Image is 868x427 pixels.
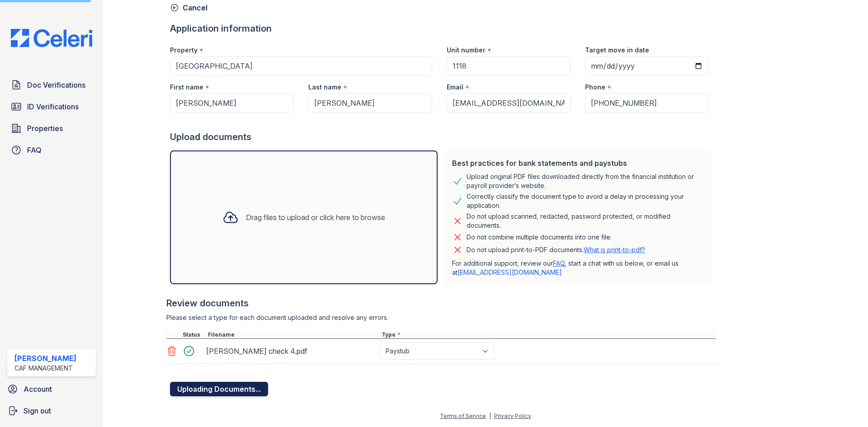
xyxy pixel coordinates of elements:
[452,158,705,169] div: Best practices for bank statements and paystubs
[585,83,605,92] label: Phone
[7,141,96,159] a: FAQ
[166,297,716,310] div: Review documents
[447,46,486,55] label: Unit number
[170,131,716,143] div: Upload documents
[14,353,76,364] div: [PERSON_NAME]
[24,384,52,394] span: Account
[308,83,341,92] label: Last name
[452,259,705,277] p: For additional support, review our , start a chat with us below, or email us at
[246,212,385,223] div: Drag files to upload or click here to browse
[467,192,705,210] div: Correctly classify the document type to avoid a delay in processing your application.
[170,83,203,92] label: First name
[467,172,705,190] div: Upload original PDF files downloaded directly from the financial institution or payroll provider’...
[494,413,531,419] a: Privacy Policy
[458,268,562,276] a: [EMAIL_ADDRESS][DOMAIN_NAME]
[14,364,76,373] div: CAF Management
[4,380,99,398] a: Account
[467,232,612,243] div: Do not combine multiple documents into one file.
[467,212,705,230] div: Do not upload scanned, redacted, password protected, or modified documents.
[27,145,42,155] span: FAQ
[4,29,99,47] img: CE_Logo_Blue-a8612792a0a2168367f1c8372b55b34899dd931a85d93a1a3d3e32e68fde9ad4.png
[489,413,491,419] div: |
[7,76,96,94] a: Doc Verifications
[4,402,99,420] a: Sign out
[170,382,268,396] button: Uploading Documents...
[440,413,486,419] a: Terms of Service
[170,46,198,55] label: Property
[380,331,716,338] div: Type
[7,119,96,137] a: Properties
[467,245,645,254] p: Do not upload print-to-PDF documents.
[7,98,96,116] a: ID Verifications
[27,101,79,112] span: ID Verifications
[585,46,649,55] label: Target move in date
[447,83,463,92] label: Email
[24,405,51,416] span: Sign out
[553,259,565,267] a: FAQ
[27,80,85,90] span: Doc Verifications
[206,344,376,358] div: [PERSON_NAME] check 4.pdf
[206,331,380,338] div: Filename
[166,313,716,322] div: Please select a type for each document uploaded and resolve any errors.
[27,123,63,134] span: Properties
[584,246,645,253] a: What is print-to-pdf?
[170,22,716,35] div: Application information
[181,331,206,338] div: Status
[170,2,208,13] a: Cancel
